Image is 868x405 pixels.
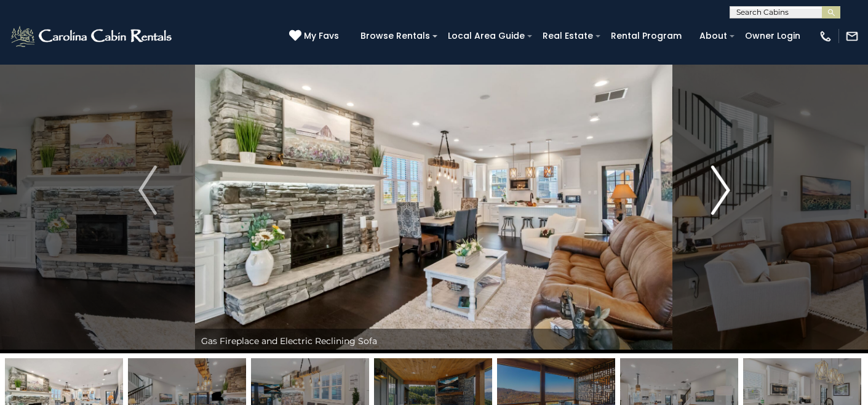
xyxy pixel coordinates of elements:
img: mail-regular-white.png [845,30,859,43]
button: Previous [100,27,196,353]
a: My Favs [289,30,342,43]
img: phone-regular-white.png [819,30,832,43]
div: Gas Fireplace and Electric Reclining Sofa [195,329,672,353]
a: Browse Rentals [354,26,436,46]
button: Next [673,27,768,353]
img: arrow [711,166,730,215]
a: Real Estate [536,26,599,46]
a: Owner Login [739,26,806,46]
img: White-1-2.png [9,24,175,49]
a: Rental Program [605,26,688,46]
img: arrow [138,166,157,215]
a: Local Area Guide [442,26,531,46]
a: About [693,26,733,46]
span: My Favs [304,30,339,42]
